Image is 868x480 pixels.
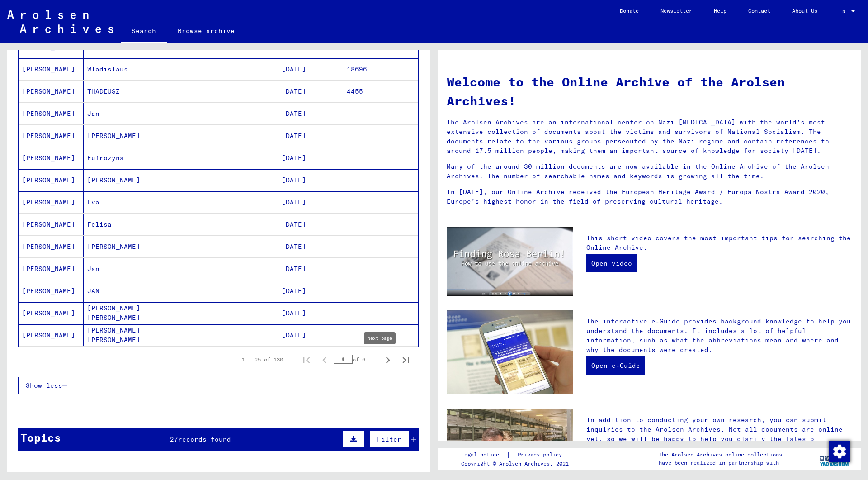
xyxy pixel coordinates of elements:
[84,169,149,191] mat-cell: [PERSON_NAME]
[84,103,149,124] mat-cell: Jan
[447,310,573,394] img: eguide.jpg
[84,125,149,147] mat-cell: [PERSON_NAME]
[19,214,84,235] mat-cell: [PERSON_NAME]
[461,460,573,468] p: Copyright © Arolsen Archives, 2021
[20,429,61,446] div: Topics
[19,58,84,80] mat-cell: [PERSON_NAME]
[19,191,84,213] mat-cell: [PERSON_NAME]
[84,324,149,346] mat-cell: [PERSON_NAME] [PERSON_NAME]
[447,162,852,181] p: Many of the around 30 million documents are now available in the Online Archive of the Arolsen Ar...
[84,214,149,235] mat-cell: Felisa
[278,125,343,147] mat-cell: [DATE]
[84,58,149,80] mat-cell: Wladislaus
[839,8,849,14] span: EN
[278,191,343,213] mat-cell: [DATE]
[586,317,852,355] p: The interactive e-Guide provides background knowledge to help you understand the documents. It in...
[278,214,343,235] mat-cell: [DATE]
[19,147,84,169] mat-cell: [PERSON_NAME]
[586,356,645,375] a: Open e-Guide
[369,431,409,448] button: Filter
[586,233,852,252] p: This short video covers the most important tips for searching the Online Archive.
[278,103,343,124] mat-cell: [DATE]
[19,125,84,147] mat-cell: [PERSON_NAME]
[84,258,149,280] mat-cell: Jan
[343,58,419,80] mat-cell: 18696
[26,381,62,390] span: Show less
[447,227,573,296] img: video.jpg
[343,81,419,102] mat-cell: 4455
[461,450,506,460] a: Legal notice
[84,147,149,169] mat-cell: Eufrozyna
[586,254,637,272] a: Open video
[586,415,852,453] p: In addition to conducting your own research, you can submit inquiries to the Arolsen Archives. No...
[18,377,75,394] button: Show less
[659,459,782,467] p: have been realized in partnership with
[397,351,415,369] button: Last page
[19,258,84,280] mat-cell: [PERSON_NAME]
[379,351,397,369] button: Next page
[278,169,343,191] mat-cell: [DATE]
[170,435,178,443] span: 27
[278,81,343,102] mat-cell: [DATE]
[510,450,573,460] a: Privacy policy
[19,302,84,324] mat-cell: [PERSON_NAME]
[818,447,852,470] img: yv_logo.png
[19,236,84,257] mat-cell: [PERSON_NAME]
[447,187,852,206] p: In [DATE], our Online Archive received the European Heritage Award / Europa Nostra Award 2020, Eu...
[377,435,401,443] span: Filter
[84,81,149,102] mat-cell: THADEUSZ
[659,451,782,459] p: The Arolsen Archives online collections
[828,440,850,462] div: Change consent
[121,20,167,43] a: Search
[242,356,283,364] div: 1 – 25 of 130
[447,118,852,156] p: The Arolsen Archives are an international center on Nazi [MEDICAL_DATA] with the world’s most ext...
[84,191,149,213] mat-cell: Eva
[278,58,343,80] mat-cell: [DATE]
[19,81,84,102] mat-cell: [PERSON_NAME]
[167,20,245,42] a: Browse archive
[829,441,850,462] img: Change consent
[297,351,316,369] button: First page
[278,302,343,324] mat-cell: [DATE]
[178,435,231,443] span: records found
[19,103,84,124] mat-cell: [PERSON_NAME]
[84,236,149,257] mat-cell: [PERSON_NAME]
[19,169,84,191] mat-cell: [PERSON_NAME]
[316,351,334,369] button: Previous page
[447,72,852,110] h1: Welcome to the Online Archive of the Arolsen Archives!
[278,258,343,280] mat-cell: [DATE]
[19,280,84,302] mat-cell: [PERSON_NAME]
[84,302,149,324] mat-cell: [PERSON_NAME] [PERSON_NAME]
[84,280,149,302] mat-cell: JAN
[278,324,343,346] mat-cell: [DATE]
[461,450,573,460] div: |
[19,324,84,346] mat-cell: [PERSON_NAME]
[278,236,343,257] mat-cell: [DATE]
[334,355,379,364] div: of 6
[278,147,343,169] mat-cell: [DATE]
[278,280,343,302] mat-cell: [DATE]
[7,10,113,33] img: Arolsen_neg.svg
